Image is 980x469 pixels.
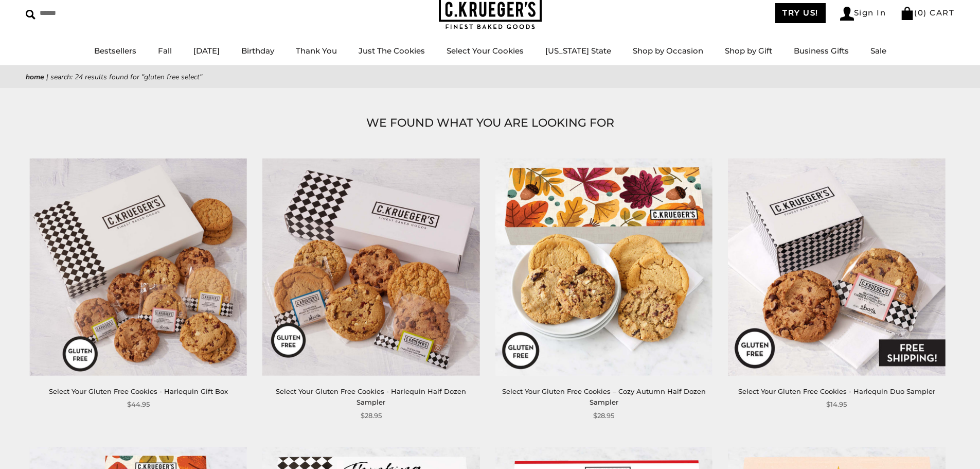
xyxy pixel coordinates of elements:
[826,399,847,410] span: $14.95
[46,72,48,82] span: |
[26,72,44,82] a: Home
[775,3,826,23] a: TRY US!
[49,387,228,395] a: Select Your Gluten Free Cookies - Harlequin Gift Box
[870,46,886,56] a: Sale
[193,46,220,56] a: [DATE]
[30,158,247,375] img: Select Your Gluten Free Cookies - Harlequin Gift Box
[502,387,706,406] a: Select Your Gluten Free Cookies – Cozy Autumn Half Dozen Sampler
[158,46,172,56] a: Fall
[447,46,524,56] a: Select Your Cookies
[725,46,772,56] a: Shop by Gift
[545,46,611,56] a: [US_STATE] State
[728,158,945,375] img: Select Your Gluten Free Cookies - Harlequin Duo Sampler
[26,5,148,21] input: Search
[918,8,924,18] span: 0
[840,7,854,21] img: Account
[241,46,274,56] a: Birthday
[900,7,914,20] img: Bag
[495,158,712,375] img: Select Your Gluten Free Cookies – Cozy Autumn Half Dozen Sampler
[359,46,425,56] a: Just The Cookies
[361,410,382,421] span: $28.95
[794,46,849,56] a: Business Gifts
[94,46,136,56] a: Bestsellers
[296,46,337,56] a: Thank You
[633,46,703,56] a: Shop by Occasion
[262,158,479,375] img: Select Your Gluten Free Cookies - Harlequin Half Dozen Sampler
[8,430,106,461] iframe: Sign Up via Text for Offers
[593,410,614,421] span: $28.95
[50,72,202,82] span: Search: 24 results found for "gluten free select"
[738,387,935,395] a: Select Your Gluten Free Cookies - Harlequin Duo Sampler
[41,114,939,132] h1: WE FOUND WHAT YOU ARE LOOKING FOR
[900,8,954,18] a: (0) CART
[840,7,886,21] a: Sign In
[26,71,954,83] nav: breadcrumbs
[26,10,35,20] img: Search
[276,387,466,406] a: Select Your Gluten Free Cookies - Harlequin Half Dozen Sampler
[127,399,150,410] span: $44.95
